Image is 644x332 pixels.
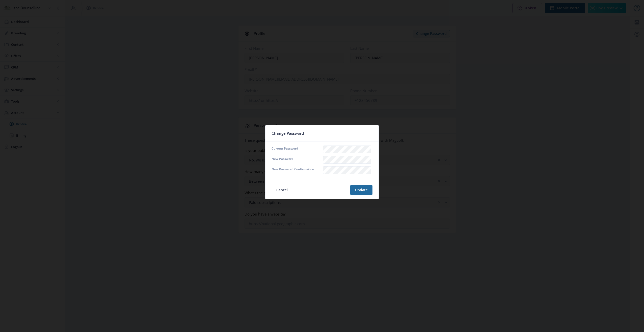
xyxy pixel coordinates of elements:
label: New Password [272,155,293,161]
button: Cancel [272,185,292,195]
label: New Password Confirmation [272,166,314,171]
span: Change Password [272,129,304,137]
label: Current Password [272,145,298,151]
button: Update [350,185,372,195]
